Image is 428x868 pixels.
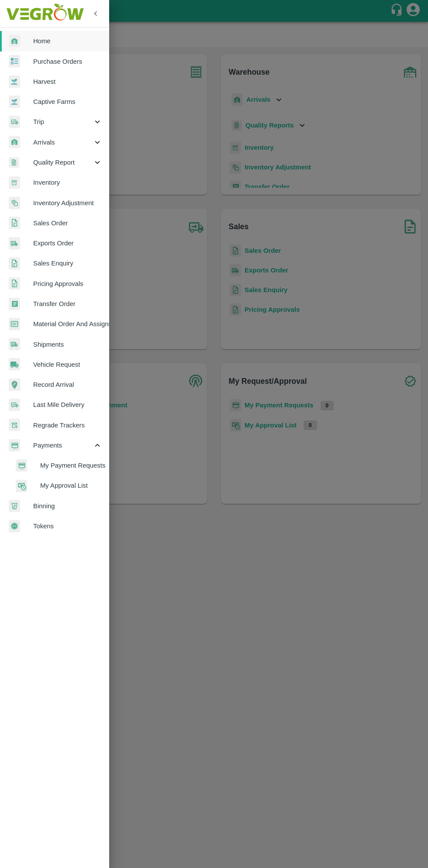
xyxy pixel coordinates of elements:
[33,178,102,187] span: Inventory
[9,379,21,391] img: recordArrival
[33,97,102,107] span: Captive Farms
[33,158,93,167] span: Quality Report
[9,55,20,68] img: reciept
[9,217,20,229] img: sales
[16,479,27,493] img: approval
[33,77,102,86] span: Harvest
[9,399,20,411] img: delivery
[9,358,20,371] img: vehicle
[9,116,20,128] img: delivery
[9,35,20,48] img: whArrival
[33,36,102,46] span: Home
[7,455,109,475] a: paymentMy Payment Requests
[33,299,102,309] span: Transfer Order
[33,400,102,410] span: Last Mile Delivery
[33,258,102,268] span: Sales Enquiry
[33,218,102,228] span: Sales Order
[33,279,102,289] span: Pricing Approvals
[9,95,20,108] img: harvest
[9,257,20,270] img: sales
[9,298,20,310] img: whTransfer
[9,75,20,88] img: harvest
[9,277,20,290] img: sales
[33,319,102,329] span: Material Order And Assignment
[9,237,20,250] img: shipments
[33,521,102,531] span: Tokens
[33,360,102,369] span: Vehicle Request
[33,501,102,511] span: Binning
[9,176,20,189] img: whInventory
[33,380,102,389] span: Record Arrival
[33,238,102,248] span: Exports Order
[33,340,102,349] span: Shipments
[33,441,93,450] span: Payments
[33,198,102,208] span: Inventory Adjustment
[33,117,93,127] span: Trip
[9,500,20,512] img: bin
[16,459,27,472] img: payment
[40,481,102,490] span: My Approval List
[33,420,102,430] span: Regrade Trackers
[9,338,20,351] img: shipments
[9,419,20,431] img: whTracker
[7,475,109,496] a: approvalMy Approval List
[9,318,20,331] img: centralMaterial
[40,461,102,470] span: My Payment Requests
[33,138,93,147] span: Arrivals
[9,439,20,452] img: payment
[33,57,102,66] span: Purchase Orders
[9,196,20,209] img: inventory
[9,136,20,148] img: whArrival
[9,520,20,533] img: tokens
[9,157,19,168] img: qualityReport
